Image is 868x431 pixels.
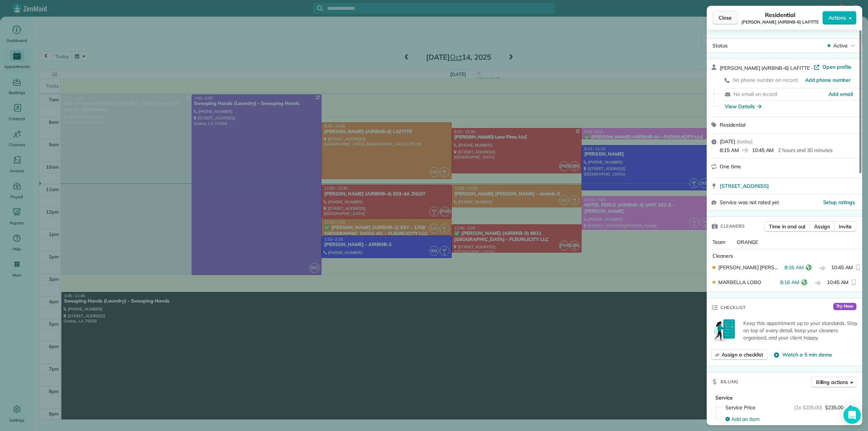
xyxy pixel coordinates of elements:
span: Service was not rated yet [720,199,779,206]
a: Add phone number [805,76,851,84]
span: $235.00 [825,404,843,411]
span: 8:16 AM [780,279,799,288]
div: Open Intercom Messenger [843,406,861,424]
button: Assign [809,221,835,232]
span: Residential [765,10,796,19]
span: · [810,65,814,71]
span: [STREET_ADDRESS] [720,182,769,190]
span: Watch a 5 min demo [782,351,831,358]
span: Billing actions [816,379,848,386]
button: Add an item [721,413,856,425]
span: 8:16 AM [784,264,804,273]
a: Open profile [814,63,852,71]
button: Watch a 5 min demo [774,351,831,358]
span: Close [719,14,732,21]
button: Service Price(1x $235.00)$235.00 [721,402,856,413]
button: Assign a checklist [711,349,768,360]
span: Invite [839,223,852,230]
span: [PERSON_NAME] [PERSON_NAME] [718,264,782,271]
span: One time [720,163,741,170]
span: No phone number on record [733,77,797,83]
button: Time in and out [764,221,810,232]
button: View Details [725,103,761,110]
p: 2 hours and 30 minutes [778,147,832,154]
span: (1x $235.00) [794,404,822,411]
span: Open profile [822,63,852,71]
span: Add an item [731,415,759,423]
span: No email on record [733,91,777,97]
button: Setup ratings [823,199,855,206]
span: 10:45 AM [752,147,774,154]
span: Residential [720,122,745,128]
span: Cleaners [720,223,745,230]
span: ORANGE [737,239,758,245]
span: MARBELLA LOBO [718,279,761,286]
span: Billing [720,378,739,385]
span: Status [712,42,728,49]
span: 8:15 AM [720,147,739,154]
a: Add email [829,90,853,98]
span: [DATE] [720,138,735,145]
span: Checklist [720,304,746,311]
span: Actions [829,14,846,21]
p: Keep this appointment up to your standards. Stay on top of every detail, keep your cleaners organ... [743,320,858,341]
span: [PERSON_NAME] (AIRBNB-6) LAFITTE [741,19,819,25]
span: Try Now [833,303,856,310]
span: 10:45 AM [827,279,849,288]
span: Time in and out [769,223,805,230]
span: [PERSON_NAME] (AIRBNB-6) LAFITTE [720,65,810,71]
span: Cleaners [712,253,733,259]
span: Assign a checklist [722,351,763,358]
span: Team [712,239,725,245]
span: 10:45 AM [831,264,853,273]
span: Service [715,394,733,401]
button: Invite [834,221,856,232]
span: Assign [814,223,830,230]
span: ( today ) [737,138,753,145]
span: Service Price [726,404,756,411]
span: Active [833,42,848,49]
button: Close [712,11,738,25]
a: [STREET_ADDRESS] [720,182,858,190]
